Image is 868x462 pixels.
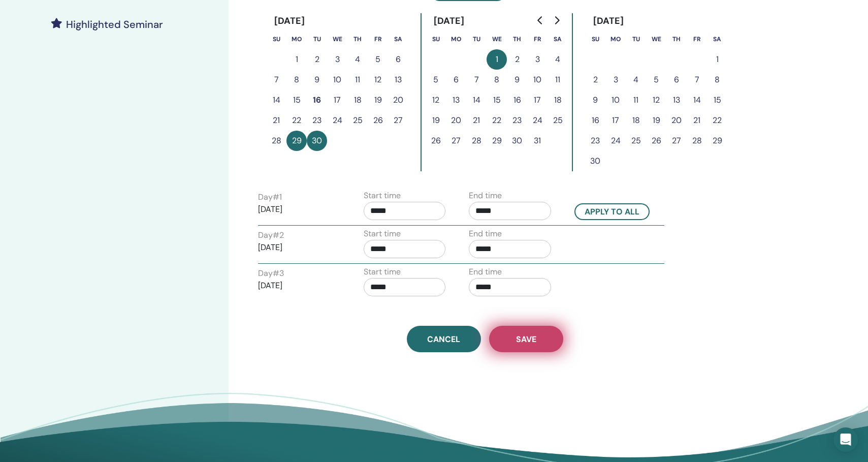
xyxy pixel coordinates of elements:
[368,70,388,90] button: 12
[368,49,388,70] button: 5
[585,13,632,29] div: [DATE]
[407,326,481,352] a: Cancel
[286,70,307,90] button: 8
[626,29,646,49] th: Tuesday
[516,334,536,345] span: Save
[258,241,340,254] p: [DATE]
[446,29,466,49] th: Monday
[426,29,446,49] th: Sunday
[574,203,650,220] button: Apply to all
[307,49,327,70] button: 2
[258,191,282,203] label: Day # 1
[626,90,646,110] button: 11
[446,131,466,151] button: 27
[426,70,446,90] button: 5
[666,70,687,90] button: 6
[585,29,605,49] th: Sunday
[532,10,549,30] button: Go to previous month
[347,29,368,49] th: Thursday
[66,18,163,30] h4: Highlighted Seminar
[466,29,487,49] th: Tuesday
[605,70,626,90] button: 3
[605,110,626,131] button: 17
[548,29,568,49] th: Saturday
[307,110,327,131] button: 23
[327,49,347,70] button: 3
[707,49,727,70] button: 1
[368,90,388,110] button: 19
[266,29,286,49] th: Sunday
[487,110,507,131] button: 22
[368,110,388,131] button: 26
[585,131,605,151] button: 23
[548,90,568,110] button: 18
[507,70,527,90] button: 9
[527,49,548,70] button: 3
[507,29,527,49] th: Thursday
[646,131,666,151] button: 26
[388,90,408,110] button: 20
[548,49,568,70] button: 4
[327,29,347,49] th: Wednesday
[327,90,347,110] button: 17
[666,131,687,151] button: 27
[527,90,548,110] button: 17
[266,13,313,29] div: [DATE]
[687,131,707,151] button: 28
[585,70,605,90] button: 2
[364,228,401,240] label: Start time
[666,90,687,110] button: 13
[707,110,727,131] button: 22
[646,90,666,110] button: 12
[687,70,707,90] button: 7
[687,29,707,49] th: Friday
[286,110,307,131] button: 22
[487,131,507,151] button: 29
[548,110,568,131] button: 25
[307,70,327,90] button: 9
[626,70,646,90] button: 4
[388,70,408,90] button: 13
[469,228,502,240] label: End time
[388,49,408,70] button: 6
[426,13,473,29] div: [DATE]
[585,151,605,171] button: 30
[347,110,368,131] button: 25
[666,29,687,49] th: Thursday
[266,110,286,131] button: 21
[388,110,408,131] button: 27
[258,280,340,292] p: [DATE]
[507,110,527,131] button: 23
[507,131,527,151] button: 30
[446,90,466,110] button: 13
[258,229,284,241] label: Day # 2
[426,131,446,151] button: 26
[646,110,666,131] button: 19
[307,29,327,49] th: Tuesday
[388,29,408,49] th: Saturday
[466,90,487,110] button: 14
[368,29,388,49] th: Friday
[364,190,401,202] label: Start time
[605,90,626,110] button: 10
[626,110,646,131] button: 18
[266,131,286,151] button: 28
[487,70,507,90] button: 8
[469,266,502,278] label: End time
[646,70,666,90] button: 5
[646,29,666,49] th: Wednesday
[446,70,466,90] button: 6
[286,131,307,151] button: 29
[258,203,340,215] p: [DATE]
[666,110,687,131] button: 20
[527,70,548,90] button: 10
[266,90,286,110] button: 14
[286,29,307,49] th: Monday
[707,90,727,110] button: 15
[507,90,527,110] button: 16
[286,49,307,70] button: 1
[487,29,507,49] th: Wednesday
[347,90,368,110] button: 18
[833,427,858,452] div: Open Intercom Messenger
[427,334,460,345] span: Cancel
